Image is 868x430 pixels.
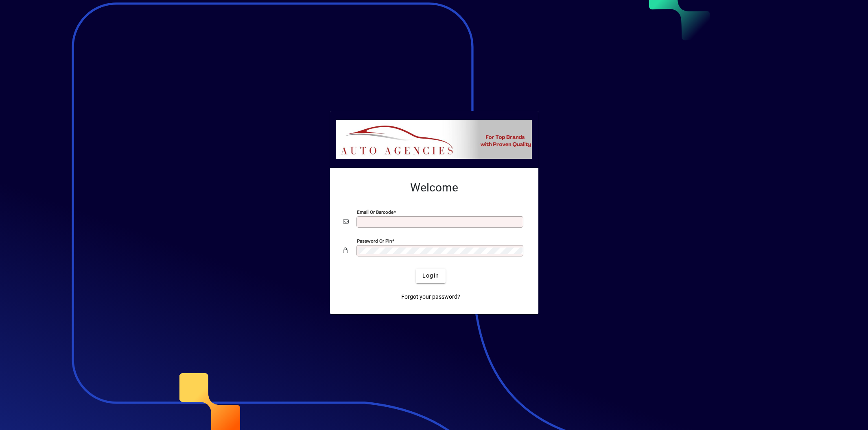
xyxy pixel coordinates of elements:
[401,293,460,301] span: Forgot your password?
[416,269,446,283] button: Login
[343,181,525,195] h2: Welcome
[422,271,439,280] span: Login
[357,238,392,243] mat-label: Password or Pin
[357,209,394,215] mat-label: Email or Barcode
[398,290,464,304] a: Forgot your password?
